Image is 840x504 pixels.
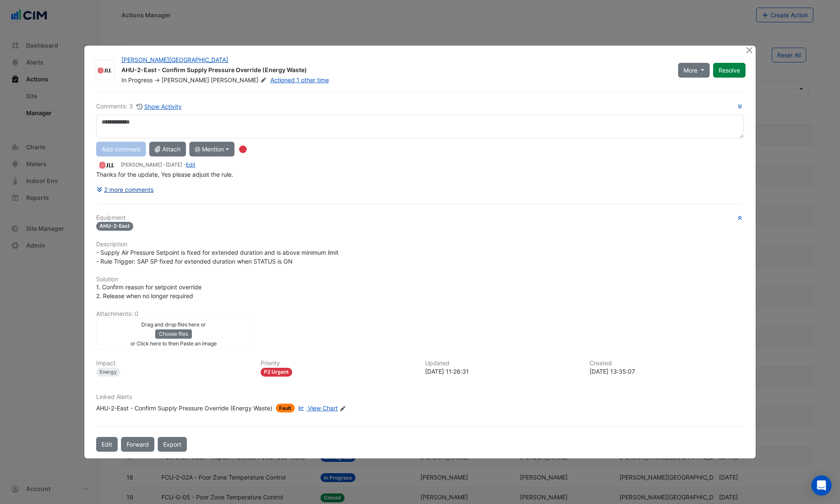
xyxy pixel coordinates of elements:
[296,404,338,412] a: View Chart
[186,162,195,168] a: Edit
[154,76,160,84] span: ->
[745,46,754,54] button: Close
[678,63,710,78] button: More
[96,283,202,299] span: 1. Confirm reason for setpoint override 2. Release when no longer required
[96,360,250,367] h6: Impact
[713,63,746,78] button: Resolve
[121,56,228,63] a: [PERSON_NAME][GEOGRAPHIC_DATA]
[166,162,182,168] span: 2025-09-05 11:26:31
[96,249,339,265] span: - Supply Air Pressure Setpoint is fixed for extended duration and is above minimum limit - Rule T...
[149,142,186,156] button: Attach
[239,146,247,153] div: Tooltip anchor
[425,360,579,367] h6: Updated
[96,393,744,401] h6: Linked Alerts
[96,310,744,318] h6: Attachments: 0
[121,76,153,84] span: In Progress
[162,76,209,84] span: [PERSON_NAME]
[189,142,234,156] button: @ Mention
[261,368,292,377] div: P2 Urgent
[96,102,182,111] div: Comments: 3
[155,329,192,339] button: Choose files
[96,276,744,283] h6: Solution
[211,76,268,84] span: [PERSON_NAME]
[96,437,118,452] button: Edit
[130,340,217,347] small: or Click here to then Paste an image
[425,367,579,376] div: [DATE] 11:26:31
[261,360,415,367] h6: Priority
[158,437,187,452] a: Export
[339,405,346,412] fa-icon: Edit Linked Alerts
[308,404,338,412] span: View Chart
[121,161,195,169] small: [PERSON_NAME] - -
[96,368,120,377] div: Energy
[96,171,233,178] span: Thanks for the update, Yes please adjust the rule.
[121,66,668,76] div: AHU-2-East - Confirm Supply Pressure Override (Energy Waste)
[136,102,182,111] button: Show Activity
[96,214,744,221] h6: Equipment
[590,367,744,376] div: [DATE] 13:35:07
[811,475,832,496] div: Open Intercom Messenger
[684,66,697,75] span: More
[141,321,206,328] small: Drag and drop files here or
[96,182,154,197] button: 2 more comments
[96,404,272,412] div: AHU-2-East - Confirm Supply Pressure Override (Energy Waste)
[121,437,154,452] button: Forward
[270,76,329,84] a: Actioned 1 other time
[276,404,295,412] span: Fault
[95,66,114,75] img: JLL UK
[96,222,133,231] span: AHU-2-East
[590,360,744,367] h6: Created
[96,160,117,170] img: JLL UK
[96,241,744,248] h6: Description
